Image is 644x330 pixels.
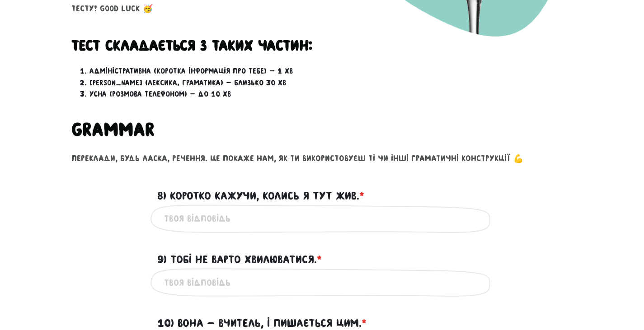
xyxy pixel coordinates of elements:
label: 8) Коротко кажучи, колись я тут жив. [157,187,364,205]
label: 9) Тобі не варто хвилюватися. [157,251,322,268]
h2: Grammar [71,118,573,141]
input: Твоя відповідь [164,272,480,293]
p: Переклади, будь ласка, речення. Це покаже нам, як ти використовуєш ті чи інші граматичні конструк... [71,152,573,166]
li: [PERSON_NAME] (лексика, граматика) — близько 30 хв [89,77,573,89]
li: Усна (розмова телефоном) — до 10 хв [89,88,573,100]
input: Твоя відповідь [164,209,480,229]
h3: Тест складається з таких частин: [71,37,573,55]
li: Адміністративна (коротка інформація про тебе) — 1 хв [89,65,573,77]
